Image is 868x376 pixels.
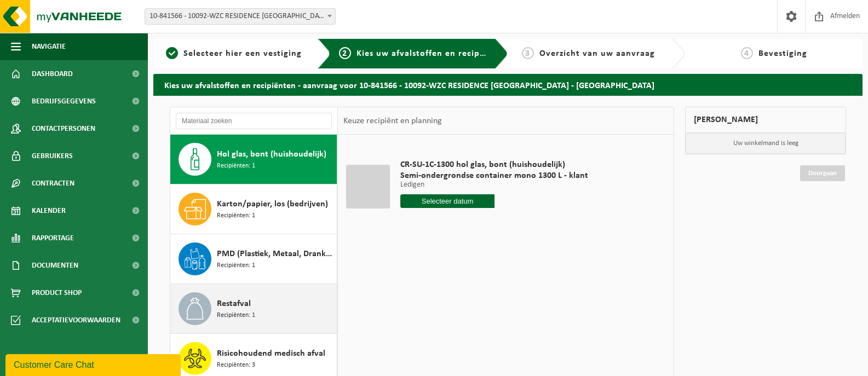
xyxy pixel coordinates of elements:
span: 2 [339,47,351,59]
p: Ledigen [400,181,588,189]
span: Selecteer hier een vestiging [183,49,302,58]
span: Recipiënten: 1 [217,310,255,321]
span: 10-841566 - 10092-WZC RESIDENCE PITTHEM - PITTEM [145,9,335,24]
span: Dashboard [32,60,73,88]
span: Kies uw afvalstoffen en recipiënten [357,49,507,58]
span: 1 [166,47,178,59]
span: CR-SU-1C-1300 hol glas, bont (huishoudelijk) [400,159,588,170]
iframe: chat widget [5,352,183,376]
div: [PERSON_NAME] [685,107,846,133]
span: Hol glas, bont (huishoudelijk) [217,148,326,161]
span: Recipiënten: 1 [217,161,255,171]
span: Restafval [217,297,251,310]
button: Hol glas, bont (huishoudelijk) Recipiënten: 1 [170,135,337,184]
span: Acceptatievoorwaarden [32,306,120,334]
input: Materiaal zoeken [176,113,332,129]
span: Rapportage [32,224,74,252]
button: Restafval Recipiënten: 1 [170,284,337,334]
span: Recipiënten: 3 [217,360,255,371]
span: Semi-ondergrondse container mono 1300 L - klant [400,170,588,181]
span: Recipiënten: 1 [217,261,255,271]
span: Karton/papier, los (bedrijven) [217,198,328,211]
button: PMD (Plastiek, Metaal, Drankkartons) (bedrijven) Recipiënten: 1 [170,234,337,284]
span: Bevestiging [758,49,807,58]
h2: Kies uw afvalstoffen en recipiënten - aanvraag voor 10-841566 - 10092-WZC RESIDENCE [GEOGRAPHIC_D... [153,74,863,95]
a: Doorgaan [800,165,845,181]
span: Kalender [32,197,66,224]
button: Karton/papier, los (bedrijven) Recipiënten: 1 [170,184,337,234]
span: Overzicht van uw aanvraag [539,49,655,58]
span: PMD (Plastiek, Metaal, Drankkartons) (bedrijven) [217,247,334,261]
span: Recipiënten: 1 [217,211,255,221]
span: 3 [522,47,534,59]
span: 4 [741,47,753,59]
span: Risicohoudend medisch afval [217,347,325,360]
span: Contactpersonen [32,115,95,142]
span: 10-841566 - 10092-WZC RESIDENCE PITTHEM - PITTEM [145,8,336,25]
span: Gebruikers [32,142,73,170]
p: Uw winkelmand is leeg [686,133,846,154]
span: Documenten [32,252,78,279]
input: Selecteer datum [400,194,495,208]
span: Navigatie [32,33,66,60]
span: Product Shop [32,279,82,306]
div: Keuze recipiënt en planning [338,107,447,135]
span: Bedrijfsgegevens [32,88,96,115]
span: Contracten [32,170,74,197]
a: 1Selecteer hier een vestiging [159,47,309,60]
